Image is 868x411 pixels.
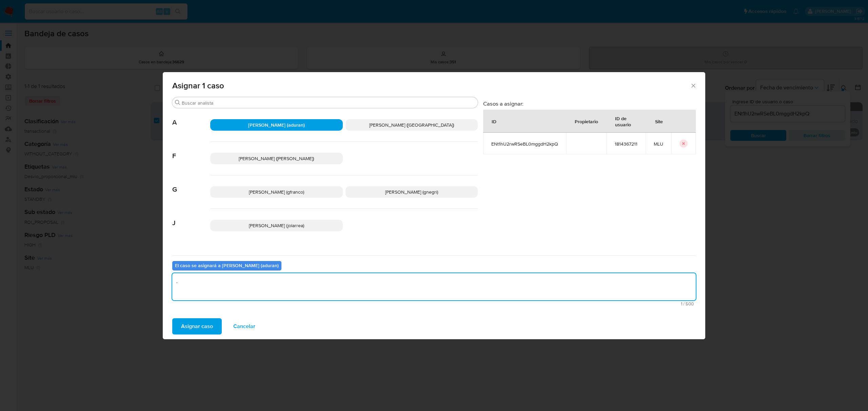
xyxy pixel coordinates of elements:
[607,110,645,132] div: ID de usuario
[346,186,478,198] div: [PERSON_NAME] (gnegri)
[172,82,690,90] span: Asignar 1 caso
[210,220,343,231] div: [PERSON_NAME] (jolarrea)
[163,72,705,339] div: assign-modal
[690,82,696,88] button: Cerrar ventana
[654,141,663,147] span: MLU
[172,273,696,300] textarea: .
[248,122,305,128] span: [PERSON_NAME] (aduran)
[483,100,696,107] h3: Casos a asignar:
[210,119,343,131] div: [PERSON_NAME] (aduran)
[172,318,222,334] button: Asignar caso
[181,319,213,334] span: Asignar caso
[172,209,210,227] span: J
[172,142,210,160] span: F
[233,319,255,334] span: Cancelar
[224,318,264,334] button: Cancelar
[369,122,454,128] span: [PERSON_NAME] ([GEOGRAPHIC_DATA])
[210,153,343,164] div: [PERSON_NAME] ([PERSON_NAME])
[484,113,505,129] div: ID
[615,141,637,147] span: 1814367211
[567,113,606,129] div: Propietario
[172,108,210,127] span: A
[249,189,304,195] span: [PERSON_NAME] (gfranco)
[385,189,438,195] span: [PERSON_NAME] (gnegri)
[172,175,210,194] span: G
[647,113,671,129] div: Site
[175,262,279,269] b: El caso se asignará a [PERSON_NAME] (aduran)
[346,119,478,131] div: [PERSON_NAME] ([GEOGRAPHIC_DATA])
[679,139,688,148] button: icon-button
[210,186,343,198] div: [PERSON_NAME] (gfranco)
[239,155,314,162] span: [PERSON_NAME] ([PERSON_NAME])
[175,100,180,105] button: Buscar
[182,100,475,106] input: Buscar analista
[174,302,694,306] span: Máximo 500 caracteres
[491,141,558,147] span: ENt1hU2rwRSeBL0mggdH2kpQ
[249,222,304,229] span: [PERSON_NAME] (jolarrea)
